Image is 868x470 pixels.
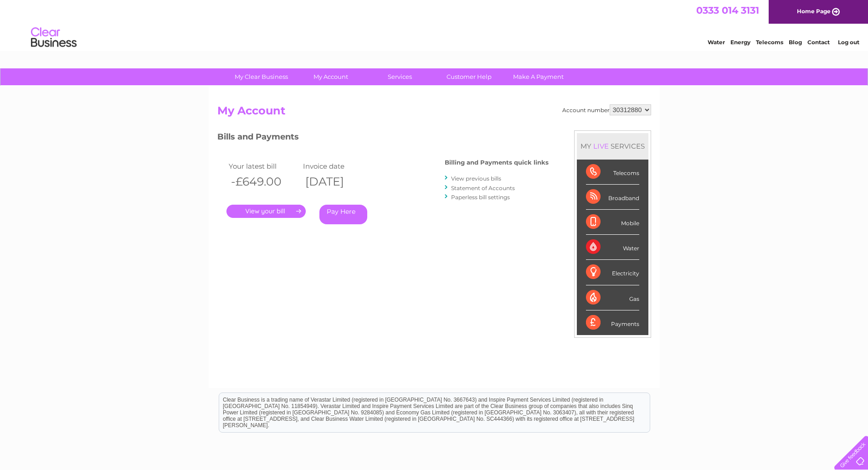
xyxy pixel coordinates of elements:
[431,68,507,85] a: Customer Help
[586,185,639,210] div: Broadband
[696,5,759,16] a: 0333 014 3131
[293,68,368,85] a: My Account
[226,205,306,218] a: .
[319,205,367,224] a: Pay Here
[708,39,725,46] a: Water
[445,159,549,166] h4: Billing and Payments quick links
[451,194,510,201] a: Paperless bill settings
[586,210,639,235] div: Mobile
[301,172,375,191] th: [DATE]
[219,5,650,44] div: Clear Business is a trading name of Verastar Limited (registered in [GEOGRAPHIC_DATA] No. 3667643...
[586,160,639,185] div: Telecoms
[730,39,750,46] a: Energy
[586,235,639,260] div: Water
[586,260,639,285] div: Electricity
[586,310,639,335] div: Payments
[591,142,611,150] div: LIVE
[501,68,576,85] a: Make A Payment
[577,133,648,159] div: MY SERVICES
[838,39,859,46] a: Log out
[756,39,783,46] a: Telecoms
[224,68,299,85] a: My Clear Business
[226,160,301,172] td: Your latest bill
[451,185,515,191] a: Statement of Accounts
[562,104,651,115] div: Account number
[789,39,802,46] a: Blog
[807,39,830,46] a: Contact
[217,130,549,146] h3: Bills and Payments
[301,160,375,172] td: Invoice date
[451,175,501,182] a: View previous bills
[226,172,301,191] th: -£649.00
[586,285,639,310] div: Gas
[217,104,651,122] h2: My Account
[362,68,437,85] a: Services
[31,24,77,52] img: logo.png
